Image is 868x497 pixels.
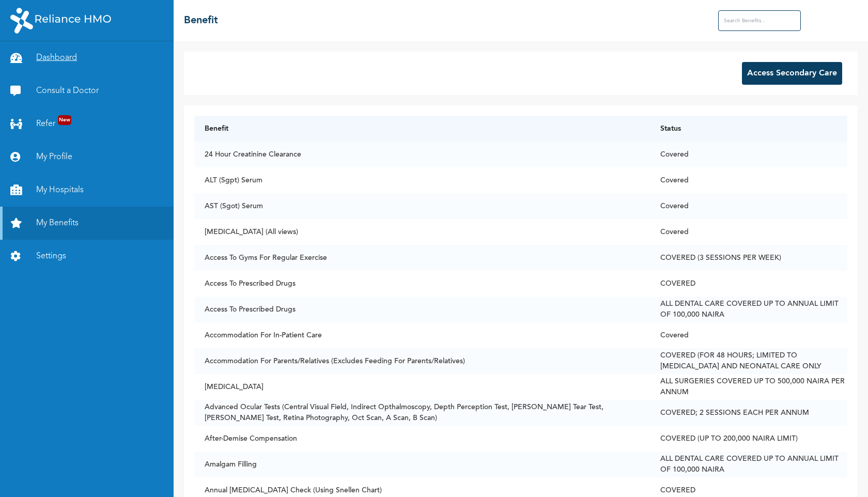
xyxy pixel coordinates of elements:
[650,245,847,271] td: COVERED (3 SESSIONS PER WEEK)
[194,142,650,167] td: 24 Hour Creatinine Clearance
[650,167,847,193] td: Covered
[194,116,650,142] th: Benefit
[650,142,847,167] td: Covered
[650,271,847,297] td: COVERED
[194,245,650,271] td: Access To Gyms For Regular Exercise
[650,116,847,142] th: Status
[58,115,71,125] span: New
[194,452,650,477] td: Amalgam Filling
[650,193,847,219] td: Covered
[194,348,650,374] td: Accommodation For Parents/Relatives (Excludes Feeding For Parents/Relatives)
[650,219,847,245] td: Covered
[650,297,847,322] td: ALL DENTAL CARE COVERED UP TO ANNUAL LIMIT OF 100,000 NAIRA
[650,400,847,426] td: COVERED; 2 SESSIONS EACH PER ANNUM
[650,348,847,374] td: COVERED (FOR 48 HOURS; LIMITED TO [MEDICAL_DATA] AND NEONATAL CARE ONLY
[194,297,650,322] td: Access To Prescribed Drugs
[650,374,847,400] td: ALL SURGERIES COVERED UP TO 500,000 NAIRA PER ANNUM
[194,193,650,219] td: AST (Sgot) Serum
[194,374,650,400] td: [MEDICAL_DATA]
[194,167,650,193] td: ALT (Sgpt) Serum
[650,452,847,477] td: ALL DENTAL CARE COVERED UP TO ANNUAL LIMIT OF 100,000 NAIRA
[194,400,650,426] td: Advanced Ocular Tests (Central Visual Field, Indirect Opthalmoscopy, Depth Perception Test, [PERS...
[650,322,847,348] td: Covered
[194,219,650,245] td: [MEDICAL_DATA] (All views)
[194,271,650,297] td: Access To Prescribed Drugs
[194,426,650,452] td: After-Demise Compensation
[650,426,847,452] td: COVERED (UP TO 200,000 NAIRA LIMIT)
[184,13,218,28] h2: Benefit
[10,8,111,34] img: RelianceHMO's Logo
[194,322,650,348] td: Accommodation For In-Patient Care
[742,62,842,85] button: Access Secondary Care
[718,10,801,31] input: Search Benefits...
